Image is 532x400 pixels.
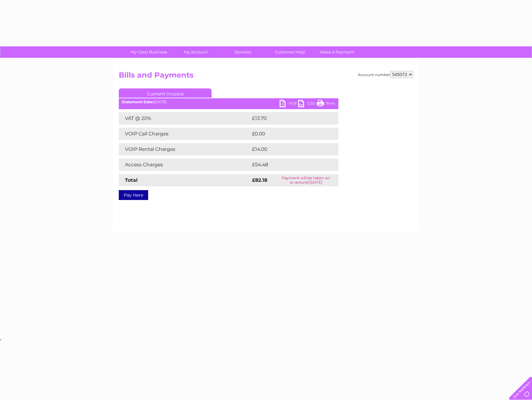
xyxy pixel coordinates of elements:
[119,128,251,140] td: VOIP Call Charges
[251,143,326,155] td: £14.00
[358,71,413,78] div: Account number
[125,177,138,183] strong: Total
[119,112,251,125] td: VAT @ 20%
[217,46,268,58] a: Services
[122,100,154,104] b: Statement Date:
[119,88,212,98] a: Current Invoice
[119,71,413,83] h2: Bills and Payments
[170,46,221,58] a: My Account
[119,190,148,200] a: Pay Here
[251,112,325,125] td: £13.70
[311,46,363,58] a: Make A Payment
[317,100,335,109] a: Print
[273,174,338,186] td: Payment will be taken on or around [DATE]
[119,159,251,171] td: Access Charges
[123,46,174,58] a: My Clear Business
[280,100,298,109] a: PDF
[251,128,324,140] td: £0.00
[251,159,326,171] td: £54.48
[119,100,338,104] div: [DATE]
[252,177,267,183] strong: £82.18
[119,143,251,155] td: VOIP Rental Charges
[264,46,315,58] a: Customer Help
[298,100,317,109] a: CSV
